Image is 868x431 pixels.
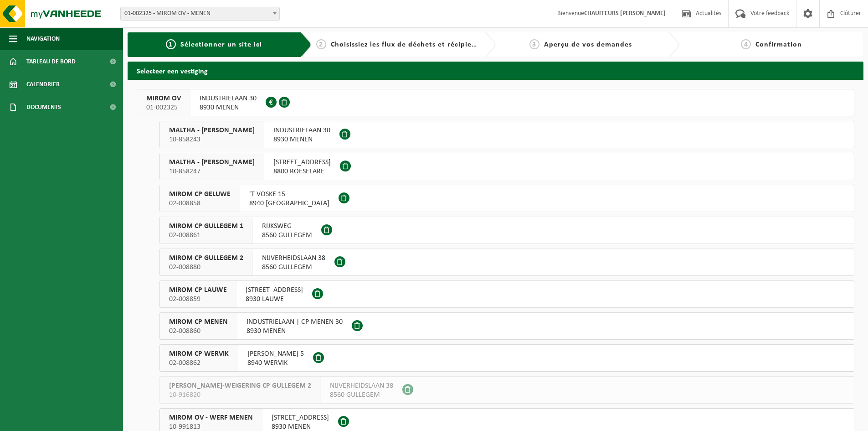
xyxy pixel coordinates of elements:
[262,263,325,272] span: 8560 GULLEGEM
[159,121,854,148] button: MALTHA - [PERSON_NAME] 10-858243 INDUSTRIELAAN 308930 MENEN
[331,41,483,48] span: Choisissiez les flux de déchets et récipients
[137,89,854,116] button: MIROM OV 01-002325 INDUSTRIELAAN 308930 MENEN
[330,390,393,400] span: 8560 GULLEGEM
[121,7,279,20] span: 01-002325 - MIROM OV - MENEN
[169,381,311,390] span: [PERSON_NAME]-WEIGERING CP GULLEGEM 2
[169,286,227,295] span: MIROM CP LAUWE
[169,231,243,240] span: 02-008861
[316,39,326,49] span: 2
[246,295,303,304] span: 8930 LAUWE
[249,190,329,199] span: 'T VOSKE 15
[262,222,312,231] span: RIJKSWEG
[120,7,280,21] span: 01-002325 - MIROM OV - MENEN
[247,358,304,368] span: 8940 WERVIK
[169,126,255,135] span: MALTHA - [PERSON_NAME]
[200,94,257,103] span: INDUSTRIELAAN 30
[159,217,854,244] button: MIROM CP GULLEGEM 1 02-008861 RIJKSWEG8560 GULLEGEM
[169,135,255,144] span: 10-858243
[584,10,666,17] strong: CHAUFFEURS [PERSON_NAME]
[169,263,243,272] span: 02-008880
[169,358,229,368] span: 02-008862
[5,411,152,431] iframe: chat widget
[755,41,802,48] span: Confirmation
[273,167,331,176] span: 8800 ROESELARE
[273,126,330,135] span: INDUSTRIELAAN 30
[169,222,243,231] span: MIROM CP GULLEGEM 1
[247,327,343,336] span: 8930 MENEN
[272,413,329,422] span: [STREET_ADDRESS]
[544,41,632,48] span: Aperçu de vos demandes
[128,62,863,79] h2: Selecteer een vestiging
[180,41,262,48] span: Sélectionner un site ici
[247,317,343,327] span: INDUSTRIELAAN | CP MENEN 30
[246,286,303,295] span: [STREET_ADDRESS]
[169,413,253,422] span: MIROM OV - WERF MENEN
[273,158,331,167] span: [STREET_ADDRESS]
[169,317,228,327] span: MIROM CP MENEN
[169,295,227,304] span: 02-008859
[26,50,76,73] span: Tableau de bord
[169,158,255,167] span: MALTHA - [PERSON_NAME]
[159,280,854,308] button: MIROM CP LAUWE 02-008859 [STREET_ADDRESS]8930 LAUWE
[26,27,60,50] span: Navigation
[169,349,229,358] span: MIROM CP WERVIK
[741,39,751,49] span: 4
[169,199,231,208] span: 02-008858
[146,103,181,112] span: 01-002325
[146,94,181,103] span: MIROM OV
[26,96,61,119] span: Documents
[166,39,176,49] span: 1
[169,190,231,199] span: MIROM CP GELUWE
[529,39,539,49] span: 3
[26,73,60,96] span: Calendrier
[249,199,329,208] span: 8940 [GEOGRAPHIC_DATA]
[159,185,854,212] button: MIROM CP GELUWE 02-008858 'T VOSKE 158940 [GEOGRAPHIC_DATA]
[262,231,312,240] span: 8560 GULLEGEM
[159,249,854,276] button: MIROM CP GULLEGEM 2 02-008880 NIJVERHEIDSLAAN 388560 GULLEGEM
[169,390,311,400] span: 10-916820
[262,254,325,263] span: NIJVERHEIDSLAAN 38
[330,381,393,390] span: NIJVERHEIDSLAAN 38
[169,327,228,336] span: 02-008860
[200,103,257,112] span: 8930 MENEN
[273,135,330,144] span: 8930 MENEN
[169,167,255,176] span: 10-858247
[159,344,854,372] button: MIROM CP WERVIK 02-008862 [PERSON_NAME] 58940 WERVIK
[169,254,243,263] span: MIROM CP GULLEGEM 2
[247,349,304,358] span: [PERSON_NAME] 5
[159,312,854,340] button: MIROM CP MENEN 02-008860 INDUSTRIELAAN | CP MENEN 308930 MENEN
[159,153,854,180] button: MALTHA - [PERSON_NAME] 10-858247 [STREET_ADDRESS]8800 ROESELARE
